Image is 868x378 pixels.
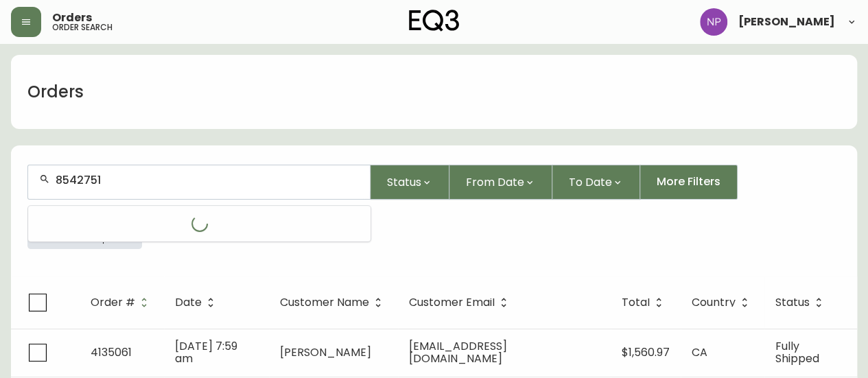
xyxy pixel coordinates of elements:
span: Customer Email [409,296,513,309]
span: [DATE] 7:59 am [175,338,237,366]
span: Customer Name [280,296,387,309]
span: Total [622,298,650,307]
button: From Date [449,165,552,200]
button: More Filters [640,165,738,200]
span: Orders [52,12,92,23]
img: 50f1e64a3f95c89b5c5247455825f96f [700,8,727,36]
span: Status [775,296,828,309]
span: More Filters [657,174,720,189]
button: To Date [552,165,640,200]
span: Date [175,298,202,307]
span: Date [175,296,220,309]
span: Fully Shipped [775,338,819,366]
span: From Date [466,174,524,191]
span: Country [692,298,736,307]
h1: Orders [27,80,84,104]
span: To Date [569,174,612,191]
span: [EMAIL_ADDRESS][DOMAIN_NAME] [409,338,507,366]
span: CA [692,344,707,360]
span: Order # [91,298,135,307]
img: logo [409,10,460,32]
span: $1,560.97 [622,344,670,360]
span: Total [622,296,668,309]
span: [PERSON_NAME] [738,16,835,27]
button: Status [371,165,449,200]
input: Search [56,174,359,187]
span: Order # [91,296,153,309]
span: Country [692,296,753,309]
span: 4135061 [91,344,132,360]
span: Status [387,174,421,191]
span: Status [775,298,810,307]
span: [PERSON_NAME] [280,344,371,360]
span: Customer Name [280,298,369,307]
h5: order search [52,23,113,32]
span: Customer Email [409,298,495,307]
